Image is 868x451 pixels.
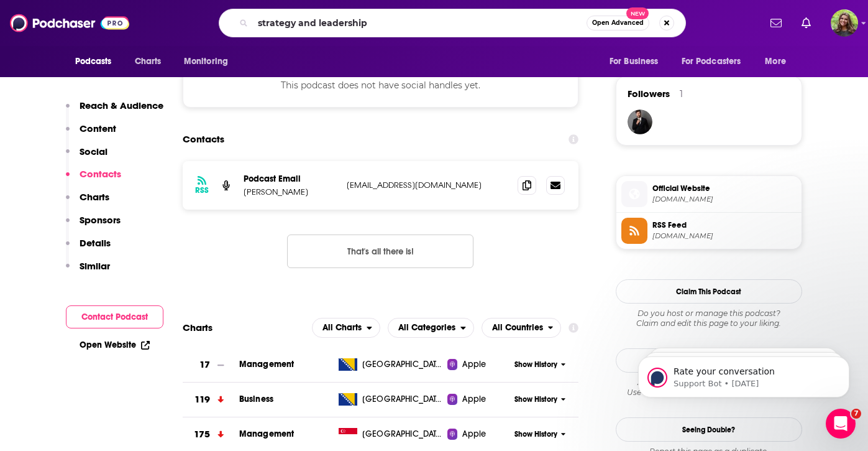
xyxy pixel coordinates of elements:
[514,360,557,370] span: Show History
[616,309,802,318] span: Do you host or manage this podcast?
[183,322,212,333] h2: Charts
[194,427,210,442] h3: 175
[601,50,674,73] button: open menu
[616,309,802,328] div: Claim and edit this page to your liking.
[492,323,543,332] span: All Countries
[652,195,797,204] span: daphnelopes.com
[244,174,337,184] p: Podcast Email
[312,318,380,338] h2: Platforms
[195,185,209,195] h3: RSS
[514,429,557,440] span: Show History
[80,123,116,134] p: Content
[362,393,443,406] span: Bosnia and Herzegovina
[80,260,110,272] p: Similar
[765,53,786,70] span: More
[447,428,510,440] a: Apple
[652,183,797,194] span: Official Website
[462,393,486,406] span: Apple
[253,13,587,33] input: Search podcasts, credits, & more...
[75,53,112,70] span: Podcasts
[587,16,649,30] button: Open AdvancedNew
[388,318,474,338] h2: Categories
[628,109,652,134] a: JohirMia
[447,393,510,406] a: Apple
[239,359,295,370] a: Management
[756,50,802,73] button: open menu
[362,358,443,371] span: Bosnia and Herzegovina
[175,50,244,73] button: open menu
[80,191,109,203] p: Charts
[510,429,570,440] button: Show History
[183,348,239,382] a: 17
[765,12,787,34] a: Show notifications dropdown
[183,383,239,417] a: 119
[447,358,510,371] a: Apple
[851,409,861,419] span: 7
[66,260,110,283] button: Similar
[621,218,797,244] a: RSS Feed[DOMAIN_NAME]
[183,63,579,108] div: This podcast does not have social handles yet.
[66,50,128,73] button: open menu
[80,340,150,350] a: Open Website
[239,429,295,439] a: Management
[66,191,109,214] button: Charts
[510,360,570,370] button: Show History
[826,409,856,439] iframe: Intercom live chat
[362,428,443,440] span: Singapore
[621,181,797,207] a: Official Website[DOMAIN_NAME]
[199,358,210,372] h3: 17
[616,348,802,373] button: Refresh Feed
[347,180,508,190] p: [EMAIL_ADDRESS][DOMAIN_NAME]
[831,9,858,37] img: User Profile
[66,100,163,123] button: Reach & Audience
[462,358,486,371] span: Apple
[80,168,121,180] p: Contacts
[592,20,644,26] span: Open Advanced
[616,378,802,398] div: Are we missing an episode or update? Use this to check the RSS feed immediately.
[510,394,570,405] button: Show History
[244,187,337,197] p: [PERSON_NAME]
[10,11,129,35] img: Podchaser - Follow, Share and Rate Podcasts
[797,12,816,34] a: Show notifications dropdown
[66,168,121,191] button: Contacts
[652,220,797,231] span: RSS Feed
[616,279,802,304] button: Claim This Podcast
[80,100,163,111] p: Reach & Audience
[831,9,858,37] button: Show profile menu
[312,318,380,338] button: open menu
[610,53,659,70] span: For Business
[135,53,162,70] span: Charts
[482,318,562,338] button: open menu
[239,394,273,404] a: Business
[127,50,169,73] a: Charts
[184,53,228,70] span: Monitoring
[66,214,121,237] button: Sponsors
[287,235,473,268] button: Nothing here.
[482,318,562,338] h2: Countries
[682,53,741,70] span: For Podcasters
[66,146,107,169] button: Social
[334,428,447,440] a: [GEOGRAPHIC_DATA]
[66,123,116,146] button: Content
[334,393,447,406] a: [GEOGRAPHIC_DATA]
[398,323,455,332] span: All Categories
[219,9,686,37] div: Search podcasts, credits, & more...
[831,9,858,37] span: Logged in as reagan34226
[66,237,111,260] button: Details
[514,394,557,405] span: Show History
[388,318,474,338] button: open menu
[80,237,111,249] p: Details
[619,330,868,417] iframe: Intercom notifications message
[322,323,362,332] span: All Charts
[652,231,797,241] span: anchor.fm
[194,393,210,407] h3: 119
[462,428,486,440] span: Apple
